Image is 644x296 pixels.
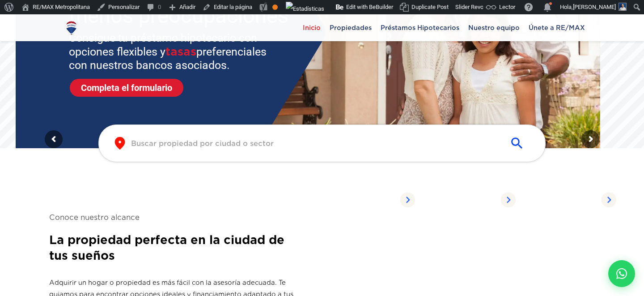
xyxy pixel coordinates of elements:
a: Completa el formulario [70,79,183,97]
img: Visitas de 48 horas. Haz clic para ver más estadísticas del sitio. [286,2,324,16]
a: Inicio [298,14,325,41]
a: Nuestro equipo [464,14,524,41]
span: Préstamos Hipotecarios [376,21,464,34]
span: Propiedades [325,21,376,34]
h2: La propiedad perfecta en la ciudad de tus sueños [49,232,300,263]
span: Nuestro equipo [464,21,524,34]
a: Propiedades [325,14,376,41]
span: Propiedades listadas [426,190,500,210]
span: tasas [165,45,196,58]
img: Logo de REMAX [64,20,79,36]
a: Préstamos Hipotecarios [376,14,464,41]
span: Propiedades listadas [326,190,400,210]
img: Arrow Right [500,192,516,207]
span: Propiedades listadas [527,190,601,210]
div: Aceptable [272,4,278,10]
span: Inicio [298,21,325,34]
img: Arrow Right [601,192,616,207]
span: Slider Revolution [455,4,497,10]
a: Únete a RE/MAX [524,14,589,41]
a: RE/MAX Metropolitana [64,14,79,41]
span: Únete a RE/MAX [524,21,589,34]
input: Buscar propiedad por ciudad o sector [131,138,499,149]
img: Arrow Right [400,192,415,207]
span: [PERSON_NAME] [573,4,616,10]
sr7-txt: Consigue tu préstamo hipotecario con opciones flexibles y preferenciales con nuestros bancos asoc... [69,31,274,72]
span: Conoce nuestro alcance [49,212,300,223]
